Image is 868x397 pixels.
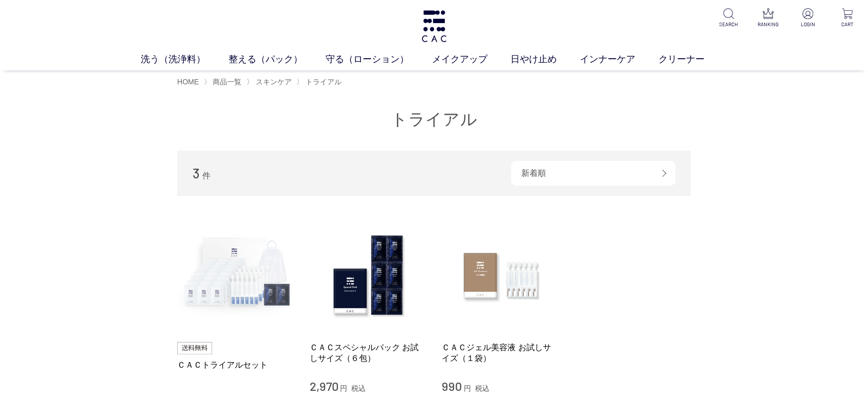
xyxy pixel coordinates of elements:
[203,77,244,87] li: 〉
[27,27,176,36] div: ドメイン: [DOMAIN_NAME][PERSON_NAME]
[795,21,820,28] p: LOGIN
[835,21,860,28] p: CART
[213,78,241,86] span: 商品一覧
[580,52,658,66] a: インナーケア
[310,342,427,364] a: ＣＡＣスペシャルパック お試しサイズ（６包）
[795,8,820,28] a: LOGIN
[432,52,511,66] a: メイクアップ
[202,171,210,180] span: 件
[247,77,294,87] li: 〉
[119,62,165,68] div: キーワード流入
[35,61,43,69] img: tab_domain_overview_orange.svg
[46,62,86,68] div: ドメイン概要
[229,52,326,66] a: 整える（パック）
[256,78,292,86] span: スキンケア
[16,16,25,25] img: logo_orange.svg
[756,8,781,28] a: RANKING
[108,61,116,69] img: tab_keywords_by_traffic_grey.svg
[177,359,294,370] a: ＣＡＣトライアルセット
[310,378,338,393] span: 2,970
[310,216,427,334] img: ＣＡＣスペシャルパック お試しサイズ（６包）
[351,384,366,392] span: 税込
[511,161,675,186] div: 新着順
[29,16,50,25] div: v 4.0.25
[193,165,200,181] span: 3
[442,378,462,393] span: 990
[304,78,342,86] a: トライアル
[442,216,559,334] img: ＣＡＣジェル美容液 お試しサイズ（１袋）
[211,78,241,86] a: 商品一覧
[340,384,347,392] span: 円
[464,384,471,392] span: 円
[835,8,860,28] a: CART
[16,27,25,36] img: website_grey.svg
[756,21,781,28] p: RANKING
[475,384,489,392] span: 税込
[177,342,212,354] img: 送料無料
[326,52,432,66] a: 守る（ローション）
[716,8,741,28] a: SEARCH
[511,52,580,66] a: 日やけ止め
[658,52,728,66] a: クリーナー
[306,78,342,86] span: トライアル
[442,342,559,364] a: ＣＡＣジェル美容液 お試しサイズ（１袋）
[177,109,691,131] h1: トライアル
[177,216,294,334] img: ＣＡＣトライアルセット
[296,77,344,87] li: 〉
[141,52,229,66] a: 洗う（洗浄料）
[420,10,448,42] img: logo
[177,78,199,86] a: HOME
[254,78,292,86] a: スキンケア
[716,21,741,28] p: SEARCH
